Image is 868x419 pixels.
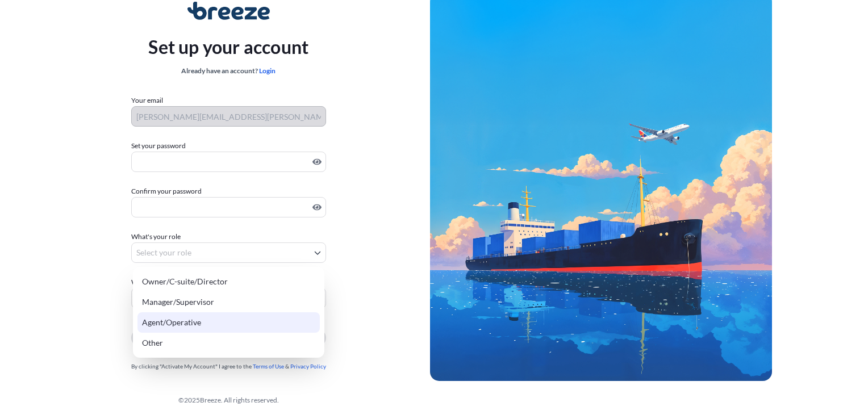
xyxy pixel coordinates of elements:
[312,203,322,212] button: Show password
[137,333,320,353] div: Other
[137,271,320,292] div: Owner/C-suite/Director
[137,292,320,312] div: Manager/Supervisor
[137,312,320,333] div: Agent/Operative
[312,157,322,166] button: Show password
